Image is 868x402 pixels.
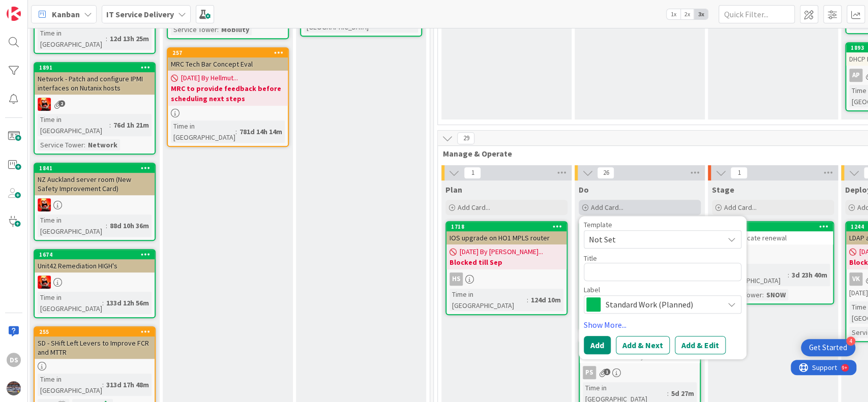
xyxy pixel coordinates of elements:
div: 88d 10h 36m [107,220,152,231]
div: PS [583,366,596,379]
span: Support [21,2,46,14]
div: 4 [846,336,855,346]
div: MRC Tech Bar Concept Eval [168,57,288,71]
span: : [84,139,85,150]
div: 255 [35,327,155,336]
div: Time in [GEOGRAPHIC_DATA] [38,374,102,396]
div: 1674Unit42 Remediation HIGH's [35,250,155,272]
span: : [102,297,104,308]
div: Time in [GEOGRAPHIC_DATA] [450,289,527,311]
div: Mobility [219,24,252,35]
div: 1718IOS upgrade on HO1 MPLS router [446,222,566,244]
span: : [106,220,107,231]
span: : [102,379,104,390]
div: Open Get Started checklist, remaining modules: 4 [801,339,855,356]
div: 781d 14h 14m [237,126,285,137]
span: Do [579,184,589,195]
span: Add Card... [724,203,757,212]
a: Show More... [584,319,741,331]
span: : [109,119,111,131]
div: VN [35,198,155,211]
span: 26 [597,167,614,179]
span: 1 [730,167,747,179]
div: IOS upgrade on HO1 MPLS router [446,231,566,244]
span: 2x [680,9,694,19]
span: 2 [58,100,65,107]
span: 3x [694,9,708,19]
div: Network [85,139,120,150]
div: 257 [172,49,288,56]
span: Label [584,286,600,293]
button: Add & Next [616,336,670,354]
a: 1891Network - Patch and configure IPMI interfaces on Nutanix hostsVNTime in [GEOGRAPHIC_DATA]:76d... [34,62,156,154]
div: HS [450,272,463,286]
img: Visit kanbanzone.com [7,7,21,21]
div: 1891 [39,64,155,71]
div: Service Tower [171,24,217,35]
div: Time in [GEOGRAPHIC_DATA] [171,120,235,143]
div: HS [446,272,566,286]
span: 1 [604,368,610,375]
div: Time in [GEOGRAPHIC_DATA] [38,27,106,50]
span: : [106,33,107,44]
button: Add [584,336,611,354]
div: 1841NZ Auckland server room (New Safety Improvement Card) [35,164,155,195]
span: 29 [457,132,474,144]
div: Network - Patch and configure IPMI interfaces on Nutanix hosts [35,72,155,95]
span: : [667,388,669,399]
div: NZ Auckland server room (New Safety Improvement Card) [35,173,155,195]
span: [DATE] By [PERSON_NAME]... [460,246,543,257]
b: MRC to provide feedback before scheduling next steps [171,83,285,104]
div: 1718 [451,223,566,230]
span: Add Card... [458,203,490,212]
span: : [762,289,764,300]
a: 1718IOS upgrade on HO1 MPLS router[DATE] By [PERSON_NAME]...Blocked till SepHSTime in [GEOGRAPHIC... [445,221,567,315]
div: Time in [GEOGRAPHIC_DATA] [716,264,788,286]
a: 1841NZ Auckland server room (New Safety Improvement Card)VNTime in [GEOGRAPHIC_DATA]:88d 10h 36m [34,163,156,241]
div: 257MRC Tech Bar Concept Eval [168,48,288,71]
span: Template [584,221,612,228]
div: 124d 10m [528,294,563,305]
div: 1674 [35,250,155,259]
div: Get Started [809,343,847,353]
div: 2024 [713,222,833,231]
span: : [527,294,528,305]
div: 133d 12h 56m [104,297,152,308]
img: VN [38,198,51,211]
label: Title [584,254,597,263]
div: 2024SSL certificate renewal [713,222,833,244]
span: Plan [445,184,462,195]
span: 1x [667,9,680,19]
div: 3d 23h 40m [789,269,830,281]
div: SD - SHift Left Levers to Improve FCR and MTTR [35,336,155,359]
div: AP [849,69,862,82]
div: 1718 [446,222,566,231]
div: VJ [713,248,833,261]
span: Not Set [589,233,716,246]
div: 5d 27m [669,388,697,399]
span: [DATE] By Hellmut... [181,73,238,83]
b: IT Service Delivery [106,9,174,19]
div: 255 [39,328,155,335]
a: 257MRC Tech Bar Concept Eval[DATE] By Hellmut...MRC to provide feedback before scheduling next st... [167,47,289,147]
div: Service Tower [38,139,84,150]
div: PS [580,366,700,379]
img: VN [38,275,51,289]
a: 2024SSL certificate renewalVJTime in [GEOGRAPHIC_DATA]:3d 23h 40mService Tower:SNOW [712,221,834,304]
a: 1674Unit42 Remediation HIGH'sVNTime in [GEOGRAPHIC_DATA]:133d 12h 56m [34,249,156,318]
div: 2024 [717,223,833,230]
button: Add & Edit [675,336,726,354]
span: : [235,126,237,137]
div: 313d 17h 48m [104,379,152,390]
div: SSL certificate renewal [713,231,833,244]
div: SNOW [764,289,788,300]
div: VK [849,272,862,286]
div: 255SD - SHift Left Levers to Improve FCR and MTTR [35,327,155,359]
span: Stage [712,184,734,195]
div: VN [35,275,155,289]
div: VN [35,98,155,111]
div: Time in [GEOGRAPHIC_DATA] [38,292,102,314]
img: avatar [7,381,21,395]
div: 76d 1h 21m [111,119,152,131]
div: 12d 13h 25m [107,33,152,44]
